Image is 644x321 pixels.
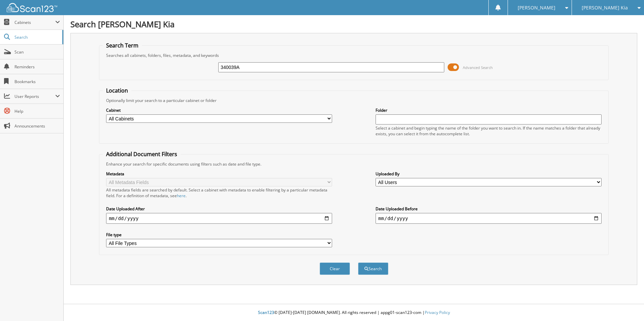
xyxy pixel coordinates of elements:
[103,52,605,58] div: Searches all cabinets, folders, files, metadata, and keywords
[376,206,602,212] label: Date Uploaded Before
[64,305,644,321] div: © [DATE]-[DATE] [DOMAIN_NAME]. All rights reserved | appg01-scan123-com |
[106,107,332,113] label: Cabinet
[103,150,181,158] legend: Additional Document Filters
[14,94,55,99] span: User Reports
[103,98,605,103] div: Optionally limit your search to a particular cabinet or folder
[106,187,332,199] div: All metadata fields are searched by default. Select a cabinet with metadata to enable filtering b...
[14,64,60,70] span: Reminders
[14,108,60,114] span: Help
[106,213,332,224] input: start
[320,262,350,275] button: Clear
[425,310,450,315] a: Privacy Policy
[14,20,55,25] span: Cabinets
[14,49,60,55] span: Scan
[14,34,59,40] span: Search
[376,213,602,224] input: end
[358,262,388,275] button: Search
[376,171,602,177] label: Uploaded By
[103,161,605,167] div: Enhance your search for specific documents using filters such as date and file type.
[518,6,555,10] span: [PERSON_NAME]
[103,42,142,49] legend: Search Term
[610,289,644,321] iframe: Chat Widget
[258,310,274,315] span: Scan123
[103,87,131,94] legend: Location
[463,65,493,70] span: Advanced Search
[177,193,186,199] a: here
[70,19,637,30] h1: Search [PERSON_NAME] Kia
[376,107,602,113] label: Folder
[106,206,332,212] label: Date Uploaded After
[106,232,332,238] label: File type
[106,171,332,177] label: Metadata
[7,3,57,12] img: scan123-logo-white.svg
[376,125,602,137] div: Select a cabinet and begin typing the name of the folder you want to search in. If the name match...
[14,79,60,84] span: Bookmarks
[582,6,628,10] span: [PERSON_NAME] Kia
[14,123,60,129] span: Announcements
